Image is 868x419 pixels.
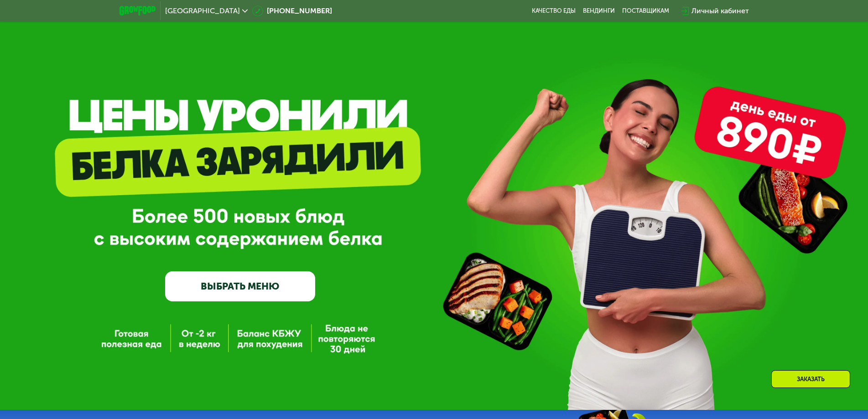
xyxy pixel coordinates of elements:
div: Заказать [771,370,850,388]
a: ВЫБРАТЬ МЕНЮ [165,271,315,301]
div: Личный кабинет [691,5,749,16]
span: [GEOGRAPHIC_DATA] [165,7,240,15]
div: поставщикам [622,7,669,15]
a: Качество еды [532,7,576,15]
a: [PHONE_NUMBER] [252,5,332,16]
a: Вендинги [583,7,615,15]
